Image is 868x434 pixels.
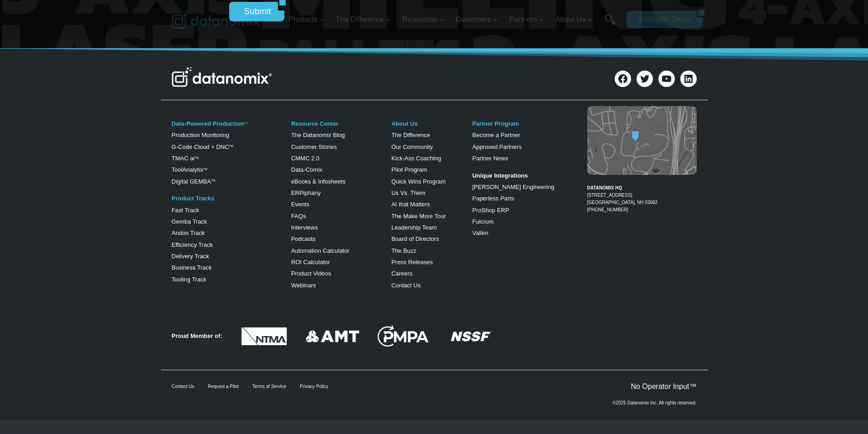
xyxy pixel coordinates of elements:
strong: Proud Member of: [172,332,222,339]
a: Customer Stories [291,143,337,150]
a: The Make More Tour [391,213,446,220]
a: TM [203,168,207,171]
a: ROI Calculator [291,259,330,266]
a: CMMC 2.0 [291,155,319,162]
a: G-Code Cloud + DNCTM [172,143,233,150]
a: Leadership Team [391,224,437,231]
a: Podcasts [291,235,315,242]
a: Our Community [391,143,433,150]
a: Fulcrum [472,218,493,225]
a: Terms of Service [252,384,286,389]
img: Datanomix map image [587,106,697,175]
a: Approved Partners [472,143,521,150]
a: AI that Matters [391,201,430,208]
a: The Difference [391,132,430,138]
img: Datanomix Logo [172,67,272,87]
a: Pilot Program [391,166,427,173]
a: Product Tracks [172,195,215,202]
strong: Unique Integrations [472,172,528,179]
sup: TM [211,179,215,182]
a: Board of Directors [391,235,439,242]
a: Contact Us [172,384,194,389]
a: Data-Powered Production [172,120,244,127]
a: Business Track [172,264,212,271]
a: Data-Comix [291,166,323,173]
a: Careers [391,270,412,277]
a: Paperless Parts [472,195,514,202]
a: Quick Wins Program [391,178,446,185]
a: Become a Partner [472,132,520,138]
a: Interviews [291,224,318,231]
strong: DATANOMIX HQ [587,185,622,190]
a: Product Videos [291,270,331,277]
a: eBooks & Infosheets [291,178,345,185]
a: Resource Center [291,120,339,127]
iframe: Chat Widget [822,390,868,434]
sup: TM [229,144,233,148]
a: No Operator Input™ [631,383,696,390]
a: Automation Calculator [291,247,349,254]
a: FAQs [291,213,306,220]
p: ©2025 Datanomix Inc. All rights reserved. [612,401,696,405]
a: Efficiency Track [172,241,213,248]
a: Vallen [472,230,488,236]
a: TM [244,122,248,125]
a: ToolAnalytix [172,166,203,173]
a: Digital GEMBATM [172,178,216,185]
a: [STREET_ADDRESS][GEOGRAPHIC_DATA], NH 03062 [587,193,658,205]
a: Webinars [291,282,316,289]
sup: TM [195,156,199,159]
a: Fast Track [172,207,200,214]
a: Kick-Ass Coaching [391,155,441,162]
a: ProShop ERP [472,207,509,214]
a: Partner Program [472,120,519,127]
a: Gemba Track [172,218,207,225]
a: Contact Us [391,282,421,289]
a: Us Vs. Them [391,189,426,196]
a: Production Monitoring [172,132,229,138]
a: Privacy Policy [300,384,328,389]
a: The Buzz [391,247,416,254]
a: [PERSON_NAME] Engineering [472,184,554,190]
a: Andon Track [172,230,205,236]
a: Tooling Track [172,276,207,283]
iframe: Popup CTA [5,259,151,429]
figcaption: [PHONE_NUMBER] [587,177,697,214]
input: Submit [229,2,278,21]
a: Events [291,201,309,208]
a: Partner News [472,155,508,162]
a: Request a Pilot [208,384,239,389]
a: Delivery Track [172,253,209,260]
a: TMAC aiTM [172,155,199,162]
a: Press Releases [391,259,433,266]
a: About Us [391,120,418,127]
a: ERPiphany [291,189,321,196]
a: The Datanomix Blog [291,132,345,138]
